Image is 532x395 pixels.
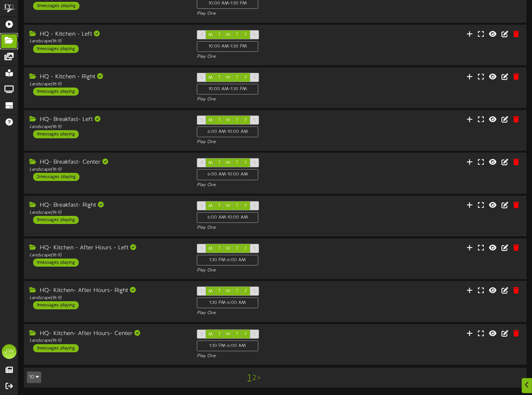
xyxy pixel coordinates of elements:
span: M [208,160,213,166]
span: S [201,203,203,209]
div: Landscape ( 16:9 ) [29,167,186,173]
span: S [253,32,256,38]
span: T [236,75,238,80]
div: 2 messages playing [33,173,79,181]
span: F [245,289,247,294]
div: HQ- Breakfast- Left [29,115,186,124]
span: W [226,32,231,38]
span: S [253,160,256,166]
span: M [208,32,213,38]
span: M [208,289,213,294]
div: HQ - Kitchen - Left [29,30,186,39]
div: Landscape ( 16:9 ) [29,252,186,259]
a: 1 [248,373,251,382]
div: Landscape ( 16:9 ) [29,81,186,88]
div: Landscape ( 16:9 ) [29,210,186,216]
div: Play One [197,11,353,17]
span: M [208,332,213,337]
div: Landscape ( 16:9 ) [29,38,186,45]
span: T [236,289,238,294]
span: T [236,160,238,166]
div: Play One [197,96,353,103]
span: S [253,289,256,294]
span: T [218,289,221,294]
span: S [201,32,203,38]
div: JW [2,344,17,359]
div: 10:00 AM - 1:30 PM [197,84,258,95]
span: T [236,32,238,38]
span: S [253,75,256,80]
div: Play One [197,267,353,274]
span: T [236,118,238,123]
span: S [253,332,256,337]
span: F [245,75,247,80]
div: Landscape ( 16:9 ) [29,295,186,301]
span: W [226,289,231,294]
span: T [218,203,221,209]
span: T [218,246,221,251]
div: 1 messages playing [33,216,79,224]
span: F [245,203,247,209]
span: S [253,246,256,251]
div: 6:00 AM - 10:00 AM [197,169,258,180]
div: Play One [197,139,353,145]
span: S [201,289,203,294]
span: M [208,203,213,209]
span: T [218,118,221,123]
span: S [201,75,203,80]
span: S [201,246,203,251]
span: S [201,160,203,166]
div: 6:00 AM - 10:00 AM [197,212,258,223]
div: HQ- Kitchen- After Hours- Right [29,287,186,295]
span: T [218,332,221,337]
div: Play One [197,182,353,188]
div: HQ- Breakfast- Right [29,201,186,210]
span: T [236,203,238,209]
div: 1 messages playing [33,301,79,309]
span: W [226,246,231,251]
span: W [226,203,231,209]
span: F [245,332,247,337]
div: 1 messages playing [33,259,79,267]
div: 1 messages playing [33,130,79,138]
span: S [253,203,256,209]
span: F [245,160,247,166]
button: 10 [27,371,41,383]
span: M [208,118,213,123]
div: Play One [197,54,353,60]
span: F [245,246,247,251]
span: W [226,160,231,166]
div: Play One [197,225,353,231]
span: T [218,32,221,38]
span: F [245,118,247,123]
span: S [201,118,203,123]
div: 1:30 PM - 6:00 AM [197,298,258,308]
div: Landscape ( 16:9 ) [29,338,186,344]
span: T [236,332,238,337]
div: HQ - Kitchen - Right [29,73,186,81]
span: S [201,332,203,337]
div: 6:00 AM - 10:00 AM [197,127,258,137]
span: F [245,32,247,38]
a: > [258,374,260,382]
div: 1:30 PM - 6:00 AM [197,255,258,266]
span: M [208,75,213,80]
span: T [236,246,238,251]
span: T [218,160,221,166]
div: 3 messages playing [33,2,79,10]
div: HQ- Breakfast- Center [29,158,186,167]
div: 1 messages playing [33,45,79,53]
span: S [253,118,256,123]
span: W [226,332,231,337]
div: 1:30 PM - 6:00 AM [197,341,258,351]
span: W [226,75,231,80]
div: 1 messages playing [33,88,79,96]
div: HQ- Kitchen - After Hours - Left [29,244,186,252]
div: 1 messages playing [33,344,79,352]
a: 2 [252,374,256,382]
div: Landscape ( 16:9 ) [29,124,186,130]
span: M [208,246,213,251]
div: Play One [197,310,353,316]
span: W [226,118,231,123]
div: Play One [197,353,353,359]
